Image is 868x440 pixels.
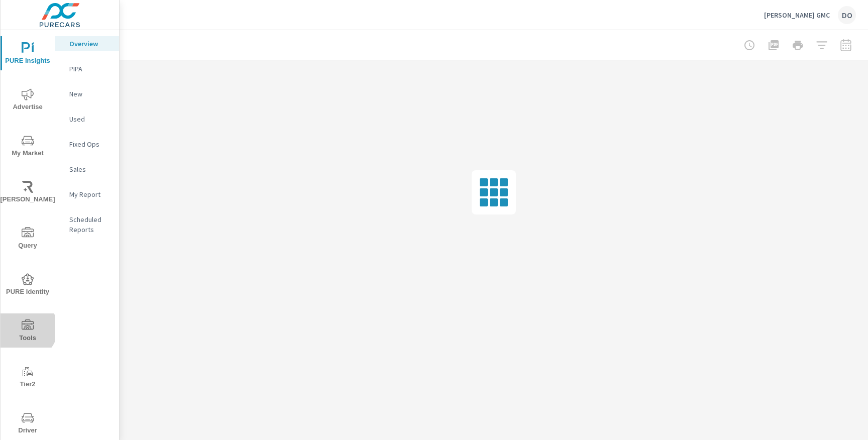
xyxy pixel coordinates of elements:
div: Scheduled Reports [55,212,119,237]
span: PURE Identity [4,273,52,298]
span: Advertise [4,88,52,113]
span: Query [4,227,52,252]
p: Overview [69,39,111,49]
div: PIPA [55,61,119,76]
p: Sales [69,164,111,174]
span: PURE Insights [4,42,52,67]
span: Tier2 [4,366,52,390]
p: My Report [69,189,111,199]
div: My Report [55,187,119,202]
span: [PERSON_NAME] [4,181,52,205]
div: Overview [55,36,119,51]
p: PIPA [69,64,111,74]
p: [PERSON_NAME] GMC [764,11,830,20]
div: DO [838,6,856,24]
span: Tools [4,319,52,344]
span: My Market [4,135,52,159]
p: New [69,89,111,99]
span: Driver [4,412,52,436]
p: Fixed Ops [69,139,111,149]
div: New [55,86,119,101]
div: Sales [55,162,119,177]
div: Used [55,112,119,127]
p: Used [69,114,111,124]
div: Fixed Ops [55,137,119,152]
p: Scheduled Reports [69,214,111,235]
